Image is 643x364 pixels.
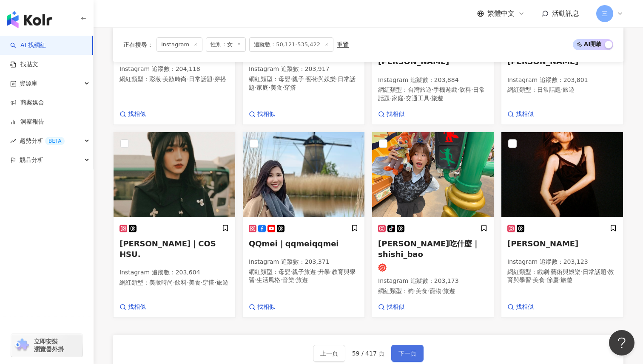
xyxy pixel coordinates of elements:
a: 找相似 [249,110,275,119]
a: searchAI 找網紅 [10,41,46,50]
span: 交通工具 [406,95,430,102]
span: 旅遊 [560,277,572,283]
span: · [290,76,292,82]
a: KOL Avatar[PERSON_NAME]｜COS HSU.Instagram 追蹤數：203,604網紅類型：美妝時尚·飲料·美食·穿搭·旅遊找相似 [113,132,236,318]
span: 狗 [408,288,414,294]
span: 穿搭 [284,84,296,91]
span: 找相似 [257,110,275,119]
span: 找相似 [128,303,146,311]
span: 手機遊戲 [433,86,457,93]
span: 藝術與娛樂 [551,268,580,275]
span: 旅遊 [563,86,575,93]
span: · [290,268,292,275]
p: 網紅類型 ： [119,279,229,287]
span: 旅遊 [296,277,308,283]
span: 穿搭 [214,76,226,82]
p: Instagram 追蹤數 ： 203,371 [249,258,358,266]
span: 藝術與娛樂 [306,76,336,82]
p: Instagram 追蹤數 ： 203,604 [119,268,229,277]
span: 下一頁 [398,350,416,357]
span: · [294,277,296,283]
span: 旅遊 [431,95,443,102]
span: 找相似 [516,110,534,119]
span: 戲劇 [537,268,549,275]
a: 找相似 [249,303,275,311]
p: 網紅類型 ： [507,268,617,285]
p: Instagram 追蹤數 ： 203,173 [378,277,488,285]
img: KOL Avatar [243,132,364,217]
span: · [441,288,443,294]
span: 活動訊息 [552,9,579,17]
span: · [214,279,216,286]
span: 飲料 [175,279,187,286]
span: 性別：女 [206,37,246,52]
p: Instagram 追蹤數 ： 203,884 [378,76,488,85]
div: 重置 [337,41,349,48]
span: · [430,95,431,102]
span: · [173,279,175,286]
span: · [390,95,392,102]
span: 台灣旅遊 [408,86,432,93]
span: · [545,277,546,283]
span: 找相似 [128,110,146,119]
span: 升學 [318,268,330,275]
span: 找相似 [516,303,534,311]
span: 旅遊 [216,279,228,286]
p: Instagram 追蹤數 ： 203,123 [507,258,617,266]
a: KOL Avatar[PERSON_NAME]吃什麼｜shishi_baoInstagram 追蹤數：203,173網紅類型：狗·美食·寵物·旅遊找相似 [372,132,494,318]
button: 下一頁 [391,345,424,362]
div: BETA [45,137,65,145]
span: 資源庫 [20,74,37,93]
img: KOL Avatar [114,132,235,217]
p: 網紅類型 ： [249,75,358,92]
span: 美食 [533,277,545,283]
span: 飲料 [459,86,471,93]
span: 家庭 [256,84,268,91]
span: 追蹤數：50,121-535,422 [249,37,333,52]
span: 正在搜尋 ： [123,41,153,48]
span: 節慶 [547,277,559,283]
a: 找相似 [507,303,534,311]
span: 立即安裝 瀏覽器外掛 [34,338,64,353]
img: logo [7,11,52,28]
p: Instagram 追蹤數 ： 203,917 [249,65,358,73]
span: 穿搭 [202,279,214,286]
p: 網紅類型 ： [378,86,488,102]
span: 繁體中文 [487,9,515,18]
span: · [255,277,256,283]
span: 母嬰 [279,76,290,82]
a: 找相似 [119,110,146,119]
span: 美食 [189,279,201,286]
span: 旅遊 [443,288,455,294]
span: · [531,277,533,283]
span: 日常話題 [378,86,485,102]
img: chrome extension [14,339,30,352]
span: 寵物 [430,288,441,294]
span: · [404,95,405,102]
a: 找貼文 [10,60,38,69]
span: 競品分析 [20,150,43,169]
a: 找相似 [507,110,534,119]
span: · [549,268,551,275]
img: KOL Avatar [501,132,623,217]
span: · [457,86,459,93]
span: · [201,279,202,286]
span: 找相似 [387,303,404,311]
span: 音樂 [282,277,294,283]
a: KOL Avatar[PERSON_NAME]Instagram 追蹤數：203,123網紅類型：戲劇·藝術與娛樂·日常話題·教育與學習·美食·節慶·旅遊找相似 [501,132,623,318]
span: · [213,76,214,82]
span: 美妝時尚 [149,279,173,286]
a: 洞察報告 [10,118,44,126]
span: 三 [602,9,608,18]
span: [PERSON_NAME]吃什麼｜shishi_bao [378,239,480,259]
span: [PERSON_NAME] [507,239,578,248]
span: · [255,84,256,91]
span: 美食 [415,288,427,294]
span: 美妝時尚 [163,76,187,82]
span: 找相似 [387,110,404,119]
iframe: Help Scout Beacon - Open [609,330,634,356]
p: Instagram 追蹤數 ： 204,118 [119,65,229,73]
p: 網紅類型 ： [249,268,358,285]
a: KOL AvatarQQmei｜qqmeiqqmeiInstagram 追蹤數：203,371網紅類型：母嬰·親子旅遊·升學·教育與學習·生活風格·音樂·旅遊找相似 [242,132,365,318]
span: · [187,279,188,286]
